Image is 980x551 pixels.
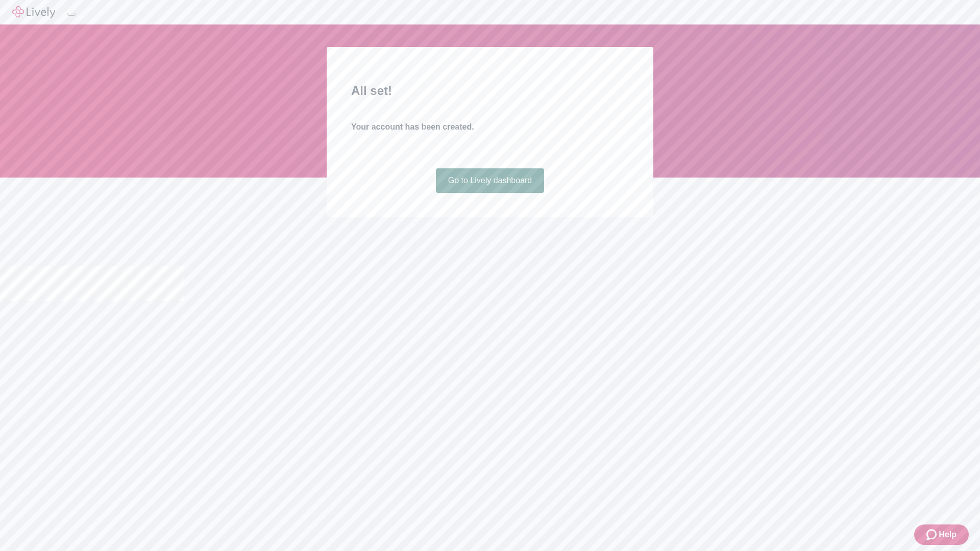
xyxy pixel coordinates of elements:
[351,82,629,100] h2: All set!
[914,524,969,545] button: Zendesk support iconHelp
[351,121,629,133] h4: Your account has been created.
[12,6,55,18] img: Lively
[939,529,957,541] span: Help
[67,13,76,16] button: Log out
[436,168,545,193] a: Go to Lively dashboard
[926,529,939,541] svg: Zendesk support icon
